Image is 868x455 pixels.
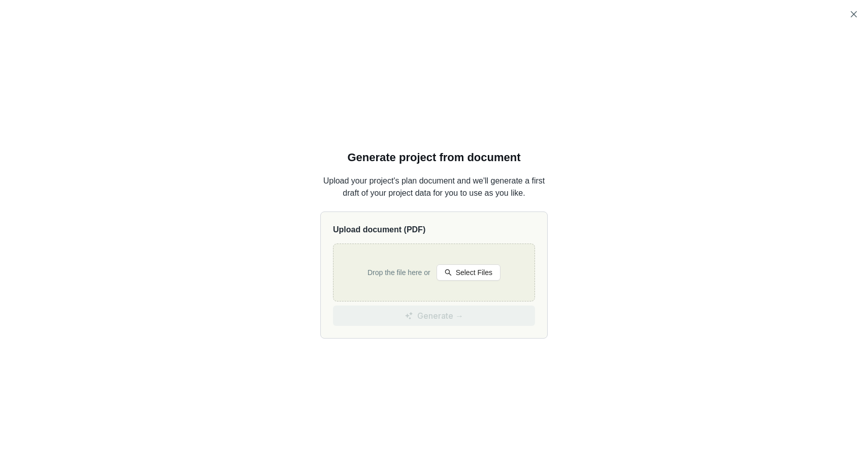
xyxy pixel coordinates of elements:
button: Close [846,6,862,22]
span: Select Files [456,267,492,278]
span: Close [846,10,862,18]
p: Upload document (PDF) [333,224,535,235]
span: Drop the file here or [368,268,432,277]
h2: Generate project from document [347,149,520,167]
button: Select Files [437,264,500,281]
span: search [445,269,452,276]
span: close [850,10,858,18]
p: Upload your project's plan document and we'll generate a first draft of your project data for you... [320,175,548,199]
